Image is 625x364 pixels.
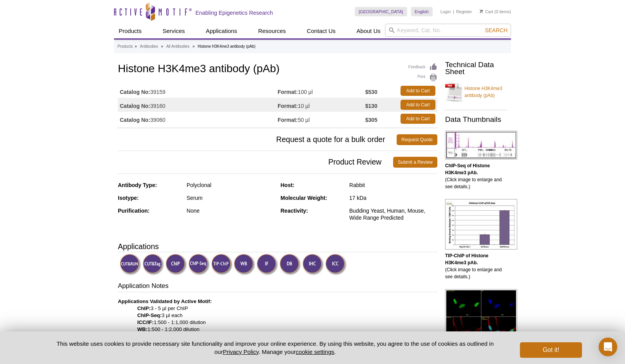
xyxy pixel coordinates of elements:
[120,116,150,123] strong: Catalog No:
[140,43,158,50] a: Antibodies
[137,312,162,318] strong: ChIP-Seq:
[158,24,190,38] a: Services
[118,112,278,126] td: 39060
[480,7,511,16] li: (0 items)
[186,194,275,201] div: Serum
[445,116,507,123] h2: Data Thumbnails
[365,88,377,95] strong: $530
[445,289,517,344] img: Histone H3K4me3 antibody (pAb) tested by immunofluorescence.
[120,254,141,275] img: CUT&RUN Validated
[480,9,483,13] img: Your Cart
[117,43,133,50] a: Products
[118,281,437,292] h3: Application Notes
[445,131,517,159] img: Histone H3K4me3 antibody (pAb) tested by ChIP-Seq.
[445,163,490,175] b: ChIP-Seq of Histone H3K4me3 pAb.
[520,342,582,358] button: Got it!
[211,254,233,275] img: TIP-ChIP Validated
[161,44,163,49] li: »
[397,134,437,145] a: Request Quote
[393,157,437,168] a: Submit a Review
[325,254,347,275] img: Immunocytochemistry Validated
[280,254,301,275] img: Dot Blot Validated
[137,326,147,332] strong: WB:
[278,102,298,109] strong: Format:
[445,61,507,75] h2: Technical Data Sheet
[456,9,472,14] a: Register
[278,98,365,112] td: 10 µl
[349,194,437,201] div: 17 kDa
[118,195,139,201] strong: Isotype:
[278,88,298,95] strong: Format:
[118,241,437,252] h3: Applications
[365,102,377,109] strong: $130
[302,254,324,275] img: Immunohistochemistry Validated
[118,98,278,112] td: 39160
[223,348,259,355] a: Privacy Policy
[445,252,507,280] p: (Click image to enlarge and see details.)
[411,7,433,16] a: English
[254,24,291,38] a: Resources
[485,27,508,33] span: Search
[192,44,195,49] li: »
[43,340,507,356] p: This website uses cookies to provide necessary site functionality and improve your online experie...
[281,195,327,201] strong: Molecular Weight:
[118,63,437,76] h1: Histone H3K4me3 antibody (pAb)
[281,182,295,188] strong: Host:
[408,63,437,71] a: Feedback
[408,73,437,82] a: Print
[278,84,365,98] td: 100 µl
[401,100,435,110] a: Add to Cart
[118,134,397,145] span: Request a quote for a bulk order
[186,207,275,214] div: None
[135,44,137,49] li: »
[401,86,435,96] a: Add to Cart
[445,162,507,190] p: (Click image to enlarge and see details.)
[118,157,393,168] span: Product Review
[480,9,493,14] a: Cart
[118,182,157,188] strong: Antibody Type:
[445,80,507,104] a: Histone H3K4me3 antibody (pAb)
[120,88,150,95] strong: Catalog No:
[445,199,517,250] img: Histone H3K4me3 antibody (pAb) tested by TIP-ChIP.
[234,254,255,275] img: Western Blot Validated
[483,27,510,34] button: Search
[352,24,385,38] a: About Us
[137,305,150,311] strong: ChIP:
[118,298,212,304] b: Applications Validated by Active Motif:
[278,112,365,126] td: 50 µl
[195,9,273,16] h2: Enabling Epigenetics Research
[114,24,146,38] a: Products
[302,24,340,38] a: Contact Us
[201,24,242,38] a: Applications
[349,207,437,221] div: Budding Yeast, Human, Mouse, Wide Range Predicted
[166,254,187,275] img: ChIP Validated
[365,116,377,123] strong: $305
[137,319,154,325] strong: ICC/IF:
[118,208,150,214] strong: Purification:
[188,254,210,275] img: ChIP-Seq Validated
[349,182,437,189] div: Rabbit
[445,253,489,265] b: TIP-ChIP of Histone H3K4me3 pAb.
[453,7,454,16] li: |
[281,208,308,214] strong: Reactivity:
[355,7,407,16] a: [GEOGRAPHIC_DATA]
[143,254,164,275] img: CUT&Tag Validated
[166,43,190,50] a: All Antibodies
[440,9,451,14] a: Login
[278,116,298,123] strong: Format:
[257,254,278,275] img: Immunofluorescence Validated
[401,114,435,124] a: Add to Cart
[296,348,334,355] button: cookie settings
[186,182,275,189] div: Polyclonal
[120,102,150,109] strong: Catalog No:
[198,44,256,49] li: Histone H3K4me3 antibody (pAb)
[599,338,617,356] div: Open Intercom Messenger
[385,24,511,37] input: Keyword, Cat. No.
[118,84,278,98] td: 39159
